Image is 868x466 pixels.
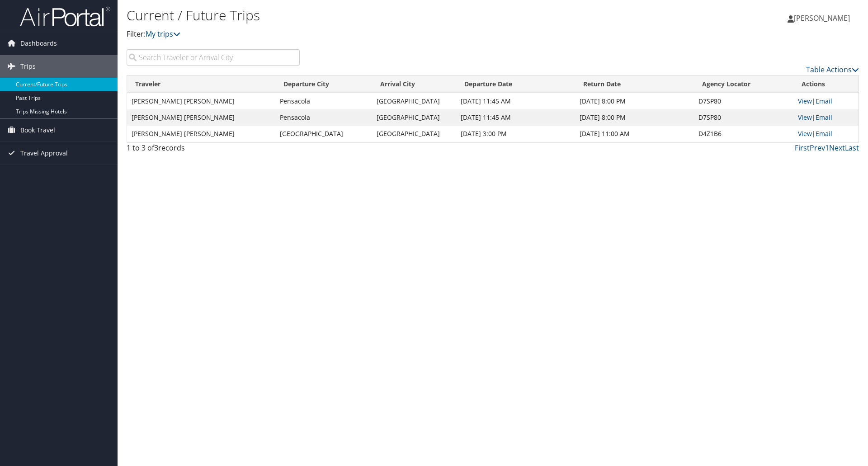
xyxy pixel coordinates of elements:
td: [GEOGRAPHIC_DATA] [372,126,457,142]
a: Email [816,113,832,122]
a: View [798,113,812,122]
td: [DATE] 11:45 AM [456,93,575,109]
span: 3 [154,143,158,153]
a: View [798,97,812,105]
a: My trips [146,29,180,39]
th: Traveler: activate to sort column ascending [127,75,275,93]
a: Prev [810,143,825,153]
td: [DATE] 3:00 PM [456,126,575,142]
a: Last [845,143,859,153]
td: D7SP80 [694,93,794,109]
td: | [793,93,859,109]
a: View [798,129,812,138]
td: [DATE] 11:45 AM [456,109,575,126]
td: D4Z1B6 [694,126,794,142]
img: airportal-logo.png [20,6,110,27]
input: Search Traveler or Arrival City [127,49,300,66]
span: Book Travel [20,119,55,141]
td: | [793,109,859,126]
td: [GEOGRAPHIC_DATA] [275,126,372,142]
a: Table Actions [806,65,859,75]
span: Travel Approval [20,142,68,165]
td: [DATE] 8:00 PM [575,109,694,126]
a: Email [816,97,832,105]
th: Agency Locator: activate to sort column ascending [694,75,794,93]
p: Filter: [127,28,615,40]
td: [GEOGRAPHIC_DATA] [372,109,457,126]
a: [PERSON_NAME] [788,5,859,32]
td: | [793,126,859,142]
td: [PERSON_NAME] [PERSON_NAME] [127,93,275,109]
a: Email [816,129,832,138]
a: Next [829,143,845,153]
th: Arrival City: activate to sort column ascending [372,75,457,93]
td: Pensacola [275,93,372,109]
span: Dashboards [20,32,57,55]
th: Departure Date: activate to sort column descending [456,75,575,93]
a: First [795,143,810,153]
td: [DATE] 11:00 AM [575,126,694,142]
td: [PERSON_NAME] [PERSON_NAME] [127,109,275,126]
td: D7SP80 [694,109,794,126]
td: [PERSON_NAME] [PERSON_NAME] [127,126,275,142]
div: 1 to 3 of records [127,142,300,158]
th: Actions [793,75,859,93]
span: [PERSON_NAME] [794,13,850,23]
td: [GEOGRAPHIC_DATA] [372,93,457,109]
a: 1 [825,143,829,153]
span: Trips [20,55,36,78]
h1: Current / Future Trips [127,6,615,25]
th: Return Date: activate to sort column ascending [575,75,694,93]
td: Pensacola [275,109,372,126]
th: Departure City: activate to sort column ascending [275,75,372,93]
td: [DATE] 8:00 PM [575,93,694,109]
